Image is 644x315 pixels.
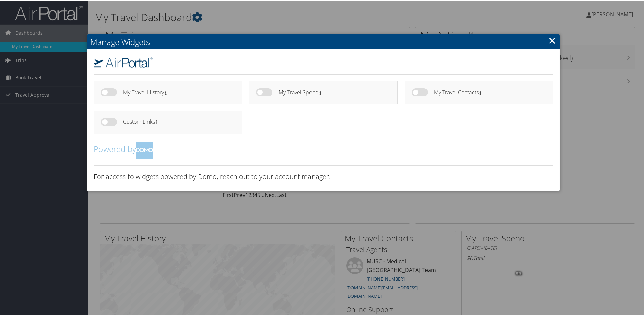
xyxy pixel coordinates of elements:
[548,33,556,46] a: Close
[123,118,230,124] h4: Custom Links
[136,141,153,158] img: domo-logo.png
[94,141,553,158] h2: Powered by
[94,171,553,181] h3: For access to widgets powered by Domo, reach out to your account manager.
[94,57,153,67] img: airportal-logo.png
[434,89,541,95] h4: My Travel Contacts
[87,34,560,49] h2: Manage Widgets
[279,89,386,95] h4: My Travel Spend
[123,89,230,95] h4: My Travel History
